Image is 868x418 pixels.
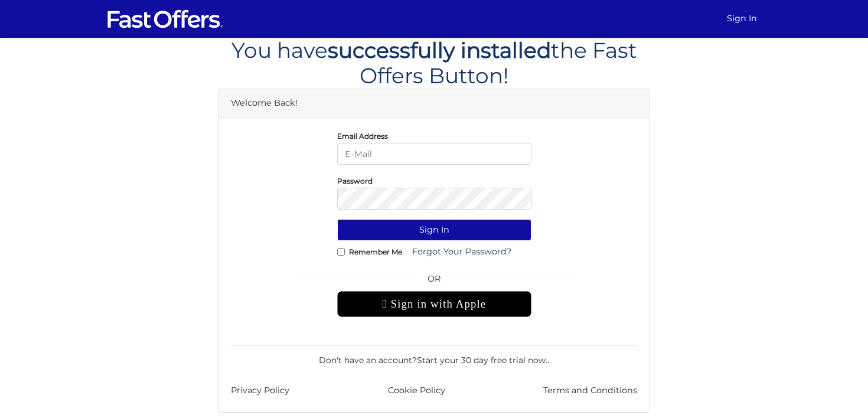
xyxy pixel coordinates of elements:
a: Forgot Your Password? [404,241,519,263]
span: You have the Fast Offers Button! [231,37,637,89]
a: Start your 30 day free trial now. [417,355,547,365]
div: Don't have an account? . [231,345,637,367]
label: Email Address [337,135,388,138]
div: Sign in with Apple [337,291,531,317]
span: successfully installed [328,37,551,63]
div: Welcome Back! [219,89,649,117]
a: Sign In [722,7,762,30]
a: Privacy Policy [231,384,289,397]
label: Password [337,179,373,182]
a: Cookie Policy [388,384,445,397]
input: E-Mail [337,143,531,165]
label: Remember Me [349,250,402,253]
button: Sign In [337,219,531,241]
a: Terms and Conditions [543,384,637,397]
span: OR [337,272,531,291]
